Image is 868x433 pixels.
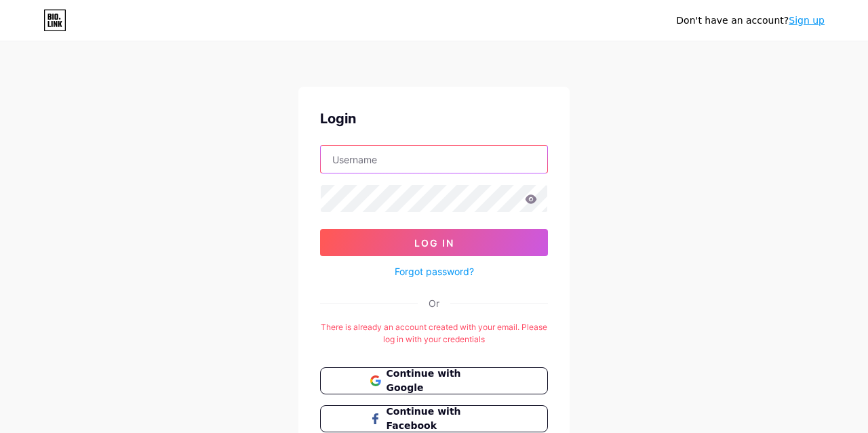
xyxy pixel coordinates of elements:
div: Don't have an account? [676,14,825,28]
div: There is already an account created with your email. Please log in with your credentials [320,321,548,346]
div: Or [429,296,439,310]
div: Login [320,108,548,129]
a: Forgot password? [395,264,474,279]
span: Continue with Facebook [387,405,498,433]
input: Username [321,146,547,173]
span: Continue with Google [387,367,498,395]
a: Sign up [789,15,825,26]
button: Continue with Google [320,367,548,394]
span: Log In [414,237,454,249]
button: Log In [320,229,548,256]
button: Continue with Facebook [320,405,548,432]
